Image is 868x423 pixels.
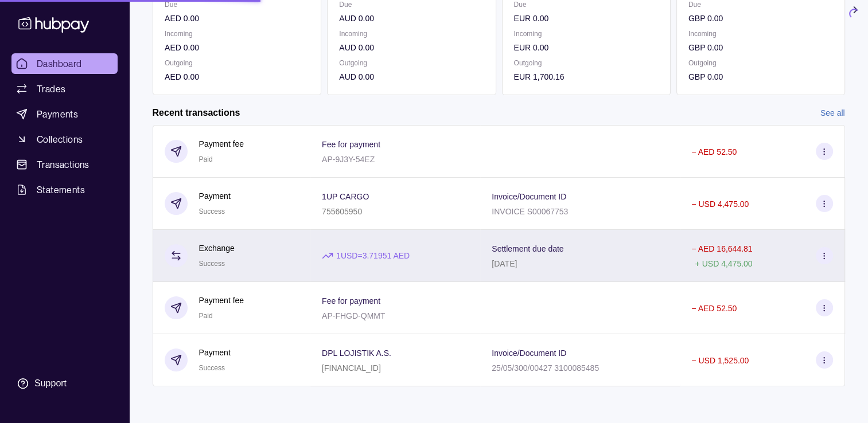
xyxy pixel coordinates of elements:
p: AP-FHGD-QMMT [322,311,385,320]
p: Incoming [165,28,309,40]
p: AED 0.00 [165,12,309,25]
span: Payments [37,107,78,121]
p: EUR 0.00 [513,12,658,25]
p: [DATE] [492,259,517,268]
p: Exchange [199,242,235,254]
span: Success [199,207,225,216]
p: Outgoing [688,57,832,69]
p: EUR 0.00 [513,41,658,54]
p: GBP 0.00 [688,12,832,25]
span: Statements [37,183,85,197]
p: Settlement due date [492,244,563,253]
span: Success [199,260,225,268]
span: Collections [37,132,83,146]
span: Paid [199,155,213,163]
span: Success [199,364,225,372]
a: Support [11,371,118,395]
p: DPL LOJISTIK A.S. [322,348,391,358]
p: Payment fee [199,294,244,307]
p: Payment fee [199,138,244,150]
a: Transactions [11,154,118,175]
p: AED 0.00 [165,41,309,54]
p: − AED 16,644.81 [691,244,752,253]
a: Trades [11,79,118,99]
span: Transactions [37,158,89,171]
p: Payment [199,190,231,202]
p: Incoming [688,28,832,40]
p: Invoice/Document ID [492,192,566,201]
a: Collections [11,129,118,150]
a: Dashboard [11,53,118,74]
p: GBP 0.00 [688,70,832,83]
p: 1 USD = 3.71951 AED [336,249,410,262]
p: Outgoing [165,57,309,69]
p: INVOICE S00067753 [492,207,568,216]
p: AUD 0.00 [339,41,484,54]
span: Paid [199,312,213,320]
p: − USD 1,525.00 [691,356,749,365]
p: Payment [199,346,231,359]
p: + USD 4,475.00 [695,259,752,268]
p: Invoice/Document ID [492,348,566,358]
a: Payments [11,104,118,124]
a: Statements [11,179,118,200]
p: AUD 0.00 [339,70,484,83]
p: − AED 52.50 [691,304,737,313]
p: AUD 0.00 [339,12,484,25]
p: Fee for payment [322,140,380,149]
p: AED 0.00 [165,70,309,83]
p: 25/05/300/00427 3100085485 [492,363,599,373]
p: Outgoing [513,57,658,69]
div: Support [34,377,67,390]
p: AP-9J3Y-54EZ [322,155,375,164]
p: [FINANCIAL_ID] [322,363,381,373]
p: EUR 1,700.16 [513,70,658,83]
p: 1UP CARGO [322,192,369,201]
p: 755605950 [322,207,362,216]
p: Outgoing [339,57,484,69]
p: − AED 52.50 [691,147,737,156]
p: Incoming [339,28,484,40]
a: See all [820,107,845,119]
span: Dashboard [37,57,82,70]
p: Incoming [513,28,658,40]
p: − USD 4,475.00 [691,199,749,209]
p: GBP 0.00 [688,41,832,54]
span: Trades [37,82,65,96]
h2: Recent transactions [153,107,240,119]
p: Fee for payment [322,296,380,305]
